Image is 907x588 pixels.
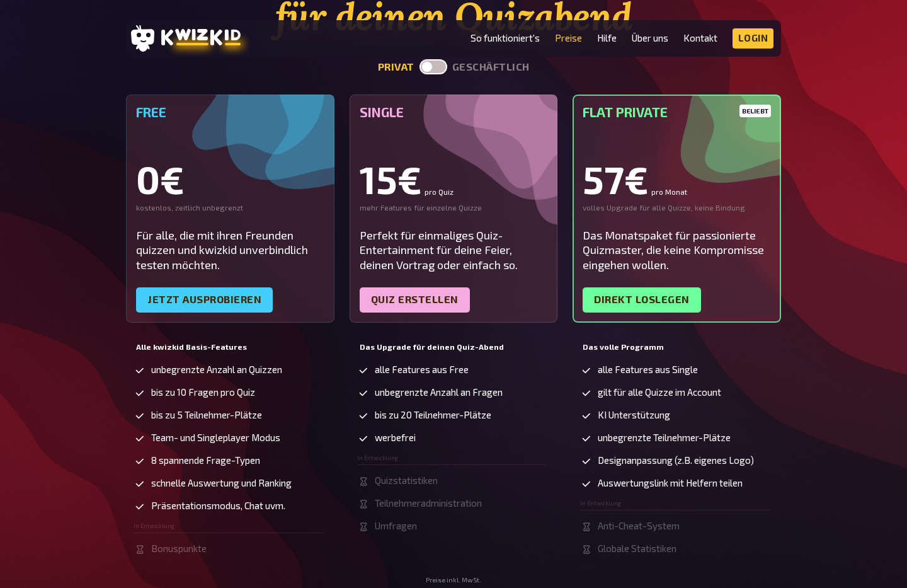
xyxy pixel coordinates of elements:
[583,105,771,120] h5: Flat Private
[151,500,285,511] span: Präsentationsmodus, Chat uvm.
[375,387,503,398] span: unbegrenzte Anzahl an Fragen
[598,432,731,443] span: unbegrenzte Teilnehmer-Plätze
[151,410,262,420] span: bis zu 5 Teilnehmer-Plätze
[651,188,687,195] small: pro Monat
[360,105,548,120] h5: Single
[360,160,548,198] div: 15€
[360,228,548,272] div: Perfekt für einmaliges Quiz-Entertainment für deine Feier, deinen Vortrag oder einfach so.
[733,28,774,49] a: Login
[583,287,701,313] a: Direkt loslegen
[598,387,721,398] span: gilt für alle Quizze im Account
[583,228,771,272] div: Das Monatspaket für passionierte Quizmaster, die keine Kompromisse eingehen wollen.
[136,343,324,352] h5: Alle kwizkid Basis-Features
[134,523,174,529] span: In Entwicklung
[598,410,670,420] span: KI Unterstützung
[598,478,743,488] span: Auswertungslink mit Helfern teilen
[375,498,482,509] span: Teilnehmeradministration
[471,33,540,43] a: So funktioniert's
[375,475,438,486] span: Quizstatistiken
[375,364,469,375] span: alle Features aus Free
[151,543,207,554] span: Bonuspunkte
[360,287,470,313] a: Quiz erstellen
[360,203,548,213] div: mehr Features für einzelne Quizze
[151,432,280,443] span: Team- und Singleplayer Modus
[452,61,530,73] button: geschäftlich
[683,33,717,43] a: Kontakt
[425,188,453,195] small: pro Quiz
[583,203,771,213] div: volles Upgrade für alle Quizze, keine Bindung
[151,364,282,375] span: unbegrenzte Anzahl an Quizzen
[151,478,292,488] span: schnelle Auswertung und Ranking
[136,203,324,213] div: kostenlos, zeitlich unbegrenzt
[580,500,621,507] span: In Entwicklung
[136,228,324,272] div: Für alle, die mit ihren Freunden quizzen und kwizkid unverbindlich testen möchten.
[598,543,676,554] span: Globale Statistiken
[151,387,255,398] span: bis zu 10 Fragen pro Quiz
[555,33,582,43] a: Preise
[136,105,324,120] h5: Free
[375,432,416,443] span: werbefrei
[360,343,548,352] h5: Das Upgrade für deinen Quiz-Abend
[583,343,771,352] h5: Das volle Programm
[136,160,324,198] div: 0€
[598,455,754,466] span: Designanpassung (z.B. eigenes Logo)
[583,160,771,198] div: 57€
[598,521,680,531] span: Anti-Cheat-System
[378,61,414,73] button: privat
[426,576,481,584] small: Preise inkl. MwSt.
[375,521,417,531] span: Umfragen
[357,455,398,461] span: In Entwicklung
[151,455,260,466] span: 8 spannende Frage-Typen
[598,364,698,375] span: alle Features aus Single
[632,33,668,43] a: Über uns
[136,287,273,313] a: Jetzt ausprobieren
[375,410,491,420] span: bis zu 20 Teilnehmer-Plätze
[597,33,617,43] a: Hilfe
